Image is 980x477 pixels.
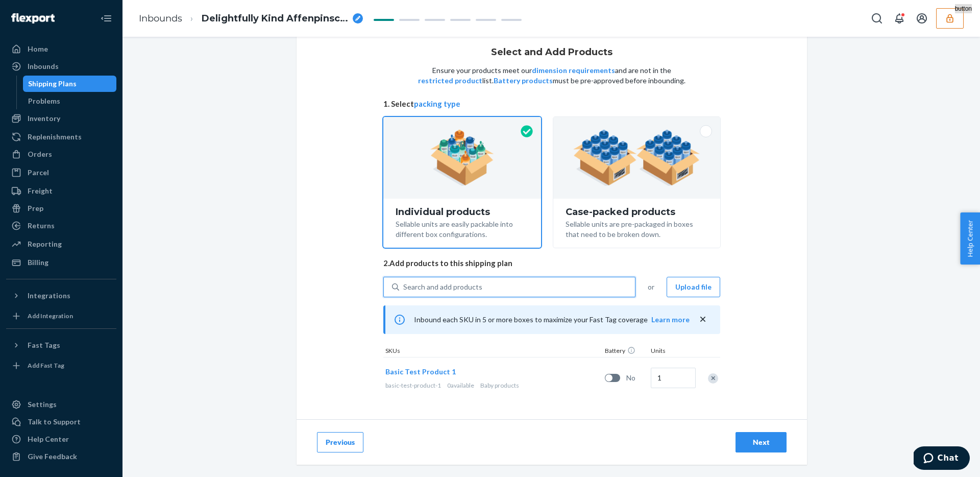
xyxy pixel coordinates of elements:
[28,417,81,427] div: Talk to Support
[532,65,615,76] button: dimension requirements
[914,446,970,472] iframe: Opens a widget where you can chat to one of our agents
[648,282,654,292] span: or
[396,207,529,217] div: Individual products
[6,448,116,465] button: Give Feedback
[6,308,116,324] a: Add Integration
[603,346,649,357] div: Battery
[403,282,482,292] div: Search and add products
[28,132,82,142] div: Replenishments
[960,212,980,265] button: Help Center
[651,315,690,325] button: Learn more
[414,99,460,109] button: packing type
[494,76,553,86] button: Battery products
[889,8,910,29] button: Open notifications
[6,288,116,304] button: Integrations
[385,367,456,377] button: Basic Test Product 1
[6,218,116,234] a: Returns
[6,337,116,353] button: Fast Tags
[28,434,69,444] div: Help Center
[28,221,55,231] div: Returns
[6,129,116,145] a: Replenishments
[626,373,647,383] span: No
[418,76,482,86] button: restricted product
[139,13,182,24] a: Inbounds
[6,236,116,252] a: Reporting
[28,168,49,178] div: Parcel
[28,340,60,350] div: Fast Tags
[6,41,116,57] a: Home
[867,8,887,29] button: Open Search Box
[736,432,787,452] button: Next
[28,79,77,89] div: Shipping Plans
[28,239,62,249] div: Reporting
[6,200,116,217] a: Prep
[28,113,60,124] div: Inventory
[6,146,116,162] a: Orders
[491,47,612,58] h1: Select and Add Products
[385,367,456,376] span: Basic Test Product 1
[708,373,718,384] div: Remove Item
[383,305,720,334] div: Inbound each SKU in 5 or more boxes to maximize your Fast Tag coverage
[6,164,116,181] a: Parcel
[6,357,116,374] a: Add Fast Tag
[566,217,708,240] div: Sellable units are pre-packaged in boxes that need to be broken down.
[96,8,116,29] button: Close Navigation
[28,451,77,462] div: Give Feedback
[383,99,720,109] span: 1. Select
[23,93,117,109] a: Problems
[447,381,474,389] span: 0 available
[6,58,116,75] a: Inbounds
[383,258,720,269] span: 2. Add products to this shipping plan
[744,437,778,447] div: Next
[28,44,48,54] div: Home
[667,277,720,297] button: Upload file
[6,431,116,447] a: Help Center
[28,61,59,71] div: Inbounds
[385,381,601,390] div: Baby products
[385,381,441,389] span: basic-test-product-1
[28,361,64,370] div: Add Fast Tag
[396,217,529,240] div: Sellable units are easily packable into different box configurations.
[28,291,70,301] div: Integrations
[698,314,708,325] button: close
[6,183,116,199] a: Freight
[11,13,55,23] img: Flexport logo
[6,254,116,271] a: Billing
[651,368,696,388] input: Quantity
[6,396,116,413] a: Settings
[649,346,695,357] div: Units
[23,76,117,92] a: Shipping Plans
[383,346,603,357] div: SKUs
[28,186,53,196] div: Freight
[28,257,48,268] div: Billing
[317,432,363,452] button: Previous
[28,96,60,106] div: Problems
[6,414,116,430] button: Talk to Support
[28,312,73,320] div: Add Integration
[202,12,349,26] span: Delightfully Kind Affenpinscher
[28,203,43,213] div: Prep
[6,110,116,127] a: Inventory
[566,207,708,217] div: Case-packed products
[131,4,371,34] ol: breadcrumbs
[430,130,494,186] img: individual-pack.facf35554cb0f1810c75b2bd6df2d64e.png
[417,65,687,86] p: Ensure your products meet our and are not in the list. must be pre-approved before inbounding.
[573,130,700,186] img: case-pack.59cecea509d18c883b923b81aeac6d0b.png
[912,8,932,29] button: Open account menu
[28,149,52,159] div: Orders
[28,399,57,410] div: Settings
